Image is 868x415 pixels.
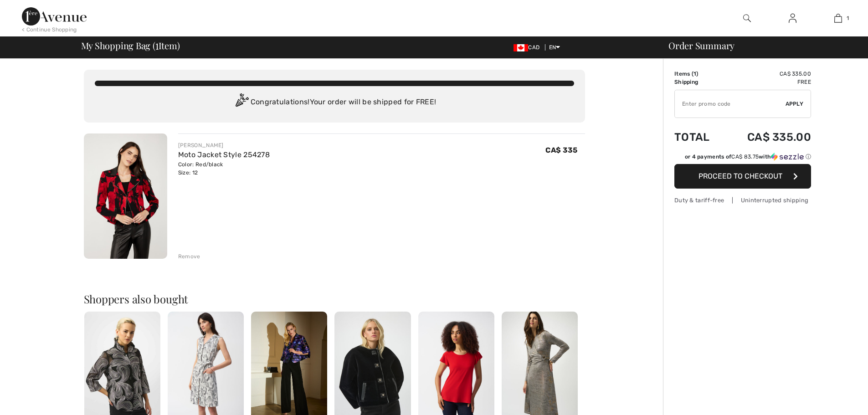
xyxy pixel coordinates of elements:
[549,44,560,51] span: EN
[723,78,811,86] td: Free
[674,122,723,153] td: Total
[84,293,585,304] h2: Shoppers also bought
[781,13,804,24] a: Sign In
[789,13,796,24] img: My Info
[155,39,159,51] span: 1
[514,44,543,51] span: CAD
[675,90,786,118] input: Promo code
[723,70,811,78] td: CA$ 335.00
[178,160,270,177] div: Color: Red/black Size: 12
[514,44,528,51] img: Canadian Dollar
[84,133,167,259] img: Moto Jacket Style 254278
[816,13,860,24] a: 1
[731,154,759,160] span: CA$ 83.75
[834,13,842,24] img: My Bag
[95,93,574,112] div: Congratulations! Your order will be shipped for FREE!
[674,78,723,86] td: Shipping
[657,41,863,50] div: Order Summary
[674,164,811,189] button: Proceed to Checkout
[693,71,696,77] span: 1
[178,141,270,149] div: [PERSON_NAME]
[786,100,804,108] span: Apply
[545,146,577,154] span: CA$ 335
[22,26,77,34] div: < Continue Shopping
[743,13,751,24] img: search the website
[699,172,782,180] span: Proceed to Checkout
[81,41,180,50] span: My Shopping Bag ( Item)
[22,7,87,26] img: 1ère Avenue
[674,196,811,205] div: Duty & tariff-free | Uninterrupted shipping
[674,153,811,164] div: or 4 payments ofCA$ 83.75withSezzle Click to learn more about Sezzle
[771,153,804,161] img: Sezzle
[178,150,270,159] a: Moto Jacket Style 254278
[723,122,811,153] td: CA$ 335.00
[685,153,811,161] div: or 4 payments of with
[178,252,200,261] div: Remove
[232,93,251,112] img: Congratulation2.svg
[847,14,849,22] span: 1
[674,70,723,78] td: Items ( )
